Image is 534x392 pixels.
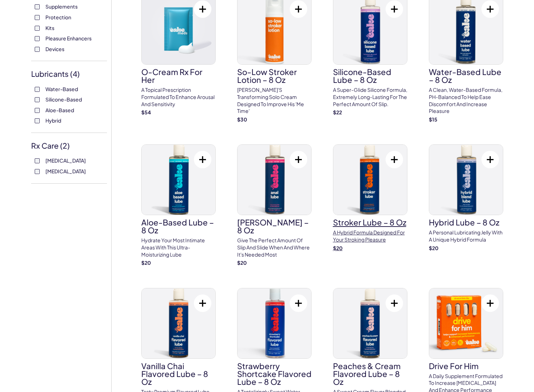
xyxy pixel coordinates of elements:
[141,144,216,266] a: Aloe-Based Lube – 8 ozAloe-Based Lube – 8 ozHydrate your most intimate areas with this ultra-mois...
[429,288,503,358] img: drive for him
[35,15,40,20] input: Protection
[429,229,503,243] p: A personal lubricating jelly with a unique hybrid formula
[141,259,151,266] strong: $ 20
[141,218,216,234] h3: Aloe-Based Lube – 8 oz
[35,169,40,174] input: [MEDICAL_DATA]
[237,86,312,114] p: [PERSON_NAME]'s transforming solo cream designed to improve his 'me time'
[45,2,78,11] span: Supplements
[237,218,312,234] h3: [PERSON_NAME] – 8 oz
[333,86,407,108] p: A super-glide silicone formula, extremely long-lasting for the perfect amount of slip.
[237,68,312,84] h3: So-Low Stroker Lotion – 8 oz
[45,23,54,33] span: Kits
[45,44,64,54] span: Devices
[237,116,247,123] strong: $ 30
[237,144,312,266] a: Anal Lube – 8 oz[PERSON_NAME] – 8 ozGive the perfect amount of slip and slide when and where it's...
[333,362,407,386] h3: Peaches & Cream Flavored Lube – 8 oz
[237,145,311,215] img: Anal Lube – 8 oz
[45,84,78,94] span: Water-Based
[429,86,503,114] p: A clean, water-based formula, pH-balanced to help ease discomfort and increase pleasure
[35,108,40,113] input: Aloe-Based
[35,47,40,52] input: Devices
[333,218,407,226] h3: Stroker Lube – 8 oz
[429,144,503,252] a: Hybrid Lube – 8 ozHybrid Lube – 8 ozA personal lubricating jelly with a unique hybrid formula$20
[142,288,215,358] img: Vanilla Chai Flavored Lube – 8 oz
[35,4,40,9] input: Supplements
[35,26,40,31] input: Kits
[237,259,247,266] strong: $ 20
[333,68,407,84] h3: Silicone-Based Lube – 8 oz
[45,116,61,125] span: Hybrid
[333,245,343,251] strong: $ 20
[141,86,216,108] p: A topical prescription formulated to enhance arousal and sensitivity
[141,68,216,84] h3: O-Cream Rx for Her
[333,144,407,252] a: Stroker Lube – 8 ozStroker Lube – 8 ozA hybrid formula designed for your stroking pleasure$20
[141,362,216,386] h3: Vanilla Chai Flavored Lube – 8 oz
[45,156,86,165] span: [MEDICAL_DATA]
[333,288,407,358] img: Peaches & Cream Flavored Lube – 8 oz
[237,362,312,386] h3: Strawberry Shortcake Flavored Lube – 8 oz
[142,145,215,215] img: Aloe-Based Lube – 8 oz
[45,34,92,43] span: Pleasure Enhancers
[333,145,407,215] img: Stroker Lube – 8 oz
[429,116,437,123] strong: $ 15
[429,68,503,84] h3: Water-Based Lube – 8 oz
[429,362,503,370] h3: drive for him
[333,229,407,243] p: A hybrid formula designed for your stroking pleasure
[141,109,151,115] strong: $ 54
[45,167,86,176] span: [MEDICAL_DATA]
[429,245,439,251] strong: $ 20
[429,218,503,226] h3: Hybrid Lube – 8 oz
[429,145,503,215] img: Hybrid Lube – 8 oz
[141,237,216,258] p: Hydrate your most intimate areas with this ultra-moisturizing lube
[35,118,40,123] input: Hybrid
[35,97,40,102] input: Silicone-Based
[237,288,311,358] img: Strawberry Shortcake Flavored Lube – 8 oz
[45,105,74,115] span: Aloe-Based
[237,237,312,258] p: Give the perfect amount of slip and slide when and where it's needed most
[35,36,40,41] input: Pleasure Enhancers
[35,158,40,163] input: [MEDICAL_DATA]
[45,95,82,104] span: Silicone-Based
[35,87,40,92] input: Water-Based
[333,109,342,115] strong: $ 22
[45,13,71,22] span: Protection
